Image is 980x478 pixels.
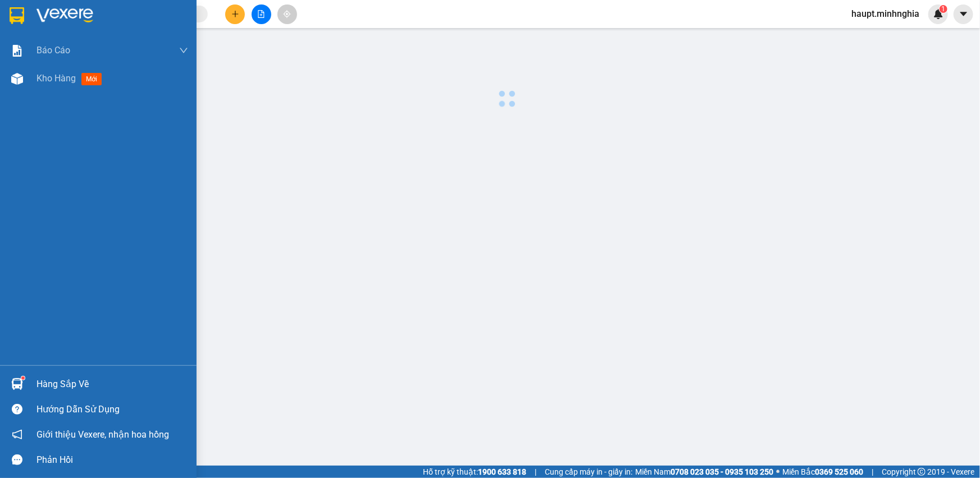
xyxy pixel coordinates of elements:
[12,454,22,465] span: message
[37,43,70,57] span: Báo cáo
[257,10,265,18] span: file-add
[225,4,245,24] button: plus
[179,46,188,55] span: down
[10,7,24,24] img: logo-vxr
[12,404,22,415] span: question-circle
[842,7,928,21] span: haupt.minhnghia
[954,4,973,24] button: caret-down
[11,45,23,57] img: solution-icon
[37,452,188,468] div: Phản hồi
[11,378,23,390] img: warehouse-icon
[21,376,25,380] sup: 1
[37,401,188,418] div: Hướng dẫn sử dụng
[478,467,526,476] strong: 1900 633 818
[252,4,271,24] button: file-add
[918,468,926,476] span: copyright
[535,466,536,478] span: |
[37,376,188,393] div: Hàng sắp về
[423,466,526,478] span: Hỗ trợ kỹ thuật:
[81,73,102,85] span: mới
[635,466,773,478] span: Miền Nam
[776,470,780,474] span: ⚪️
[815,467,863,476] strong: 0369 525 060
[782,466,863,478] span: Miền Bắc
[37,428,169,442] span: Giới thiệu Vexere, nhận hoa hồng
[283,10,291,18] span: aim
[545,466,632,478] span: Cung cấp máy in - giấy in:
[671,467,773,476] strong: 0708 023 035 - 0935 103 250
[277,4,297,24] button: aim
[231,10,239,18] span: plus
[11,73,23,85] img: warehouse-icon
[12,429,22,440] span: notification
[933,9,943,19] img: icon-new-feature
[940,5,947,13] sup: 1
[872,466,873,478] span: |
[37,73,76,84] span: Kho hàng
[959,9,969,19] span: caret-down
[941,5,945,13] span: 1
